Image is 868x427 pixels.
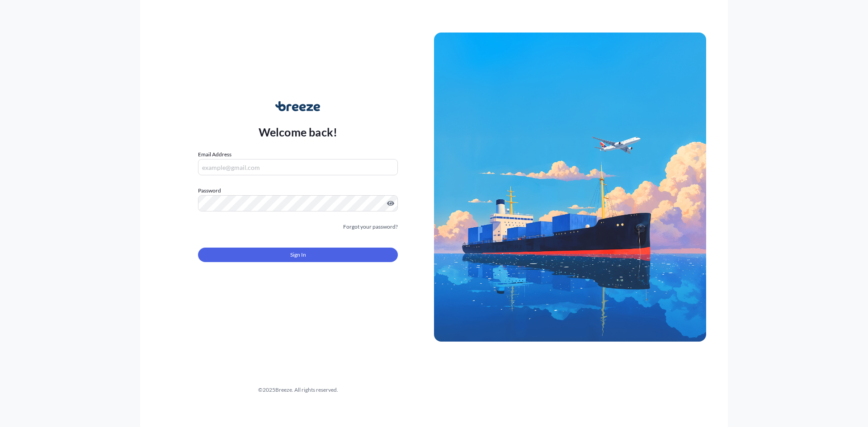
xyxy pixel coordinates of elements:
[259,125,338,139] p: Welcome back!
[198,159,398,175] input: example@gmail.com
[198,150,231,159] label: Email Address
[162,385,434,394] div: © 2025 Breeze. All rights reserved.
[343,222,398,231] a: Forgot your password?
[198,186,398,195] label: Password
[434,33,706,342] img: Ship illustration
[387,200,394,207] button: Show password
[290,250,306,259] span: Sign In
[198,248,398,262] button: Sign In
